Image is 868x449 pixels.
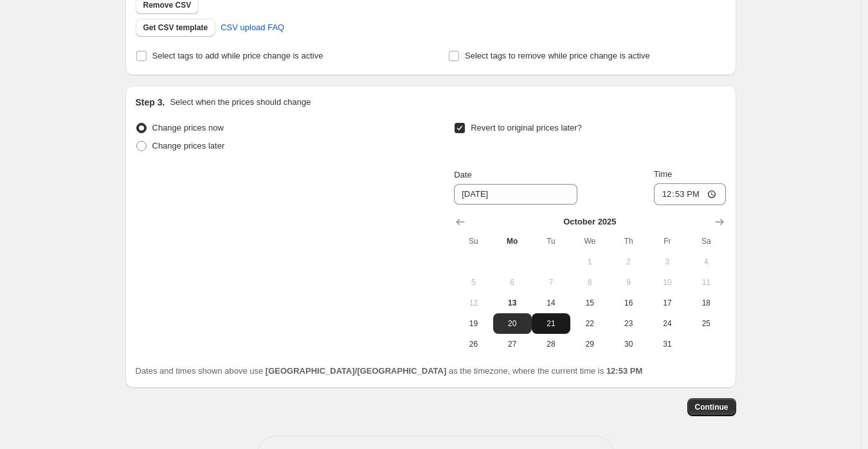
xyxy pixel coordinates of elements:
span: 20 [498,318,527,329]
button: Monday October 20 2025 [493,313,532,334]
span: Fr [653,236,682,246]
button: Sunday October 12 2025 [454,293,493,313]
h2: Step 3. [136,96,165,109]
button: Wednesday October 22 2025 [570,313,609,334]
span: Select tags to remove while price change is active [465,51,650,60]
span: Date [454,170,471,179]
span: Get CSV template [143,23,208,33]
span: 29 [575,339,604,349]
span: 13 [498,298,527,308]
button: Tuesday October 21 2025 [532,313,570,334]
span: Tu [537,236,565,246]
button: Thursday October 2 2025 [609,252,647,272]
button: Wednesday October 8 2025 [570,272,609,293]
span: CSV upload FAQ [221,21,284,34]
span: 28 [537,339,565,349]
span: 16 [614,298,642,308]
button: Thursday October 30 2025 [609,334,647,354]
button: Monday October 27 2025 [493,334,532,354]
span: Continue [695,402,728,412]
span: 7 [537,277,565,288]
button: Monday October 6 2025 [493,272,532,293]
span: 6 [498,277,527,288]
th: Friday [648,231,687,252]
span: 14 [537,298,565,308]
span: 21 [537,318,565,329]
th: Monday [493,231,532,252]
span: 30 [614,339,642,349]
span: Change prices now [152,123,224,133]
span: 23 [614,318,642,329]
button: Sunday October 26 2025 [454,334,493,354]
button: Continue [687,398,736,416]
button: Friday October 31 2025 [648,334,687,354]
button: Sunday October 5 2025 [454,272,493,293]
button: Thursday October 16 2025 [609,293,647,313]
button: Tuesday October 7 2025 [532,272,570,293]
button: Saturday October 25 2025 [687,313,725,334]
span: Select tags to add while price change is active [152,51,323,60]
span: 3 [653,257,682,267]
b: [GEOGRAPHIC_DATA]/[GEOGRAPHIC_DATA] [266,366,446,376]
span: 22 [575,318,604,329]
button: Saturday October 18 2025 [687,293,725,313]
button: Show previous month, September 2025 [451,213,469,231]
span: 8 [575,277,604,288]
button: Get CSV template [136,19,216,37]
button: Saturday October 11 2025 [687,272,725,293]
input: 10/13/2025 [454,184,577,205]
span: Mo [498,236,527,246]
button: Wednesday October 29 2025 [570,334,609,354]
button: Friday October 3 2025 [648,252,687,272]
span: Dates and times shown above use as the timezone, where the current time is [136,366,643,376]
span: Th [614,236,642,246]
span: 10 [653,277,682,288]
button: Wednesday October 15 2025 [570,293,609,313]
button: Friday October 10 2025 [648,272,687,293]
span: 12 [459,298,487,308]
button: Show next month, November 2025 [710,213,728,231]
th: Tuesday [532,231,570,252]
span: 26 [459,339,487,349]
button: Friday October 24 2025 [648,313,687,334]
th: Sunday [454,231,493,252]
th: Thursday [609,231,647,252]
input: 12:00 [654,183,726,205]
span: 1 [575,257,604,267]
span: Sa [692,236,720,246]
span: 17 [653,298,682,308]
span: 25 [692,318,720,329]
span: Change prices later [152,141,225,151]
button: Thursday October 9 2025 [609,272,647,293]
span: 5 [459,277,487,288]
button: Tuesday October 14 2025 [532,293,570,313]
span: 24 [653,318,682,329]
p: Select when the prices should change [170,96,311,109]
span: 31 [653,339,682,349]
span: 27 [498,339,527,349]
button: Thursday October 23 2025 [609,313,647,334]
button: Sunday October 19 2025 [454,313,493,334]
span: 11 [692,277,720,288]
th: Wednesday [570,231,609,252]
b: 12:53 PM [606,366,642,376]
button: Today Monday October 13 2025 [493,293,532,313]
span: 4 [692,257,720,267]
button: Saturday October 4 2025 [687,252,725,272]
span: Time [654,169,672,179]
button: Wednesday October 1 2025 [570,252,609,272]
span: We [575,236,604,246]
button: Friday October 17 2025 [648,293,687,313]
span: 2 [614,257,642,267]
span: 15 [575,298,604,308]
span: Revert to original prices later? [471,123,582,133]
span: Su [459,236,487,246]
button: Tuesday October 28 2025 [532,334,570,354]
span: 18 [692,298,720,308]
th: Saturday [687,231,725,252]
span: 9 [614,277,642,288]
span: 19 [459,318,487,329]
a: CSV upload FAQ [213,17,292,38]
